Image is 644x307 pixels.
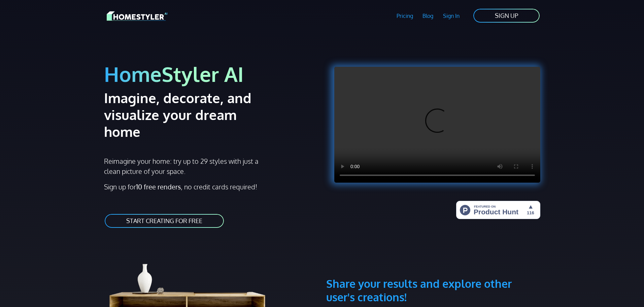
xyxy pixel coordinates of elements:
p: Reimagine your home: try up to 29 styles with just a clean picture of your space. [104,156,265,176]
img: HomeStyler AI - Interior Design Made Easy: One Click to Your Dream Home | Product Hunt [456,201,540,219]
h2: Imagine, decorate, and visualize your dream home [104,89,275,140]
strong: 10 free renders [136,182,181,191]
h1: HomeStyler AI [104,61,318,87]
a: Pricing [392,8,418,24]
h3: Share your results and explore other user's creations! [326,245,540,304]
a: Blog [418,8,438,24]
a: SIGN UP [473,8,540,23]
p: Sign up for , no credit cards required! [104,182,318,192]
img: HomeStyler AI logo [107,10,167,22]
a: Sign In [438,8,465,24]
a: START CREATING FOR FREE [104,213,225,228]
